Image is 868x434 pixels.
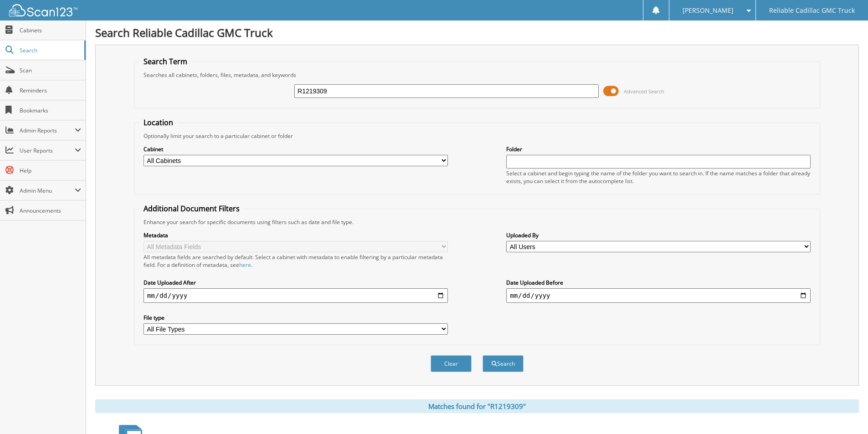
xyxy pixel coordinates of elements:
[144,288,448,303] input: start
[20,147,75,154] span: User Reports
[144,231,448,239] label: Metadata
[506,279,811,286] label: Date Uploaded Before
[20,66,81,74] span: Scan
[20,87,81,94] span: Reminders
[144,145,448,153] label: Cabinet
[431,355,472,372] button: Clear
[624,88,664,95] span: Advanced Search
[20,107,81,114] span: Bookmarks
[506,169,811,185] div: Select a cabinet and begin typing the name of the folder you want to search in. If the name match...
[139,132,815,140] div: Optionally limit your search to a particular cabinet or folder
[683,8,734,13] span: [PERSON_NAME]
[483,355,524,372] button: Search
[20,187,75,194] span: Admin Menu
[139,56,192,66] legend: Search Term
[144,279,448,286] label: Date Uploaded After
[139,218,815,226] div: Enhance your search for specific documents using filters such as date and file type.
[20,207,81,214] span: Announcements
[9,4,77,16] img: scan123-logo-white.svg
[139,71,815,79] div: Searches all cabinets, folders, files, metadata, and keywords
[139,117,178,128] legend: Location
[20,127,75,134] span: Admin Reports
[95,399,859,413] div: Matches found for "R1219309"
[506,288,811,303] input: end
[769,8,855,13] span: Reliable Cadillac GMC Truck
[95,25,859,40] h1: Search Reliable Cadillac GMC Truck
[506,145,811,153] label: Folder
[144,314,448,322] label: File type
[20,167,81,174] span: Help
[239,261,251,269] a: here
[20,46,80,54] span: Search
[20,26,81,34] span: Cabinets
[144,253,448,269] div: All metadata fields are searched by default. Select a cabinet with metadata to enable filtering b...
[139,204,244,214] legend: Additional Document Filters
[506,231,811,239] label: Uploaded By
